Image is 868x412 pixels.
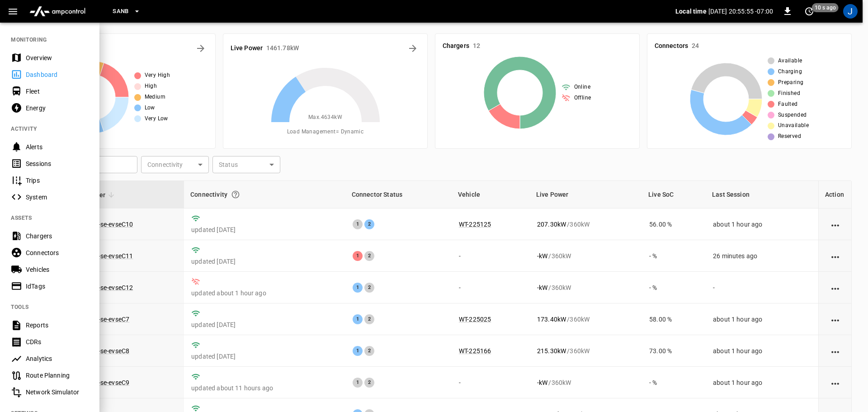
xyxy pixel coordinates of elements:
div: Network Simulator [26,388,89,397]
div: Connectors [26,248,89,257]
p: [DATE] 20:55:55 -07:00 [708,7,773,16]
div: Reports [26,321,89,330]
div: Vehicles [26,265,89,274]
div: Alerts [26,142,89,152]
div: IdTags [26,282,89,291]
div: System [26,193,89,202]
div: profile-icon [843,4,858,19]
div: CDRs [26,337,89,346]
span: SanB [113,6,129,17]
p: Local time [675,7,707,16]
div: Route Planning [26,371,89,380]
div: Fleet [26,87,89,96]
div: Sessions [26,159,89,168]
img: ampcontrol.io logo [26,3,89,20]
div: Overview [26,53,89,62]
span: 10 s ago [812,3,839,12]
button: set refresh interval [802,4,816,19]
div: Trips [26,176,89,185]
div: Energy [26,104,89,113]
div: Dashboard [26,70,89,79]
div: Chargers [26,232,89,241]
div: Analytics [26,354,89,363]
